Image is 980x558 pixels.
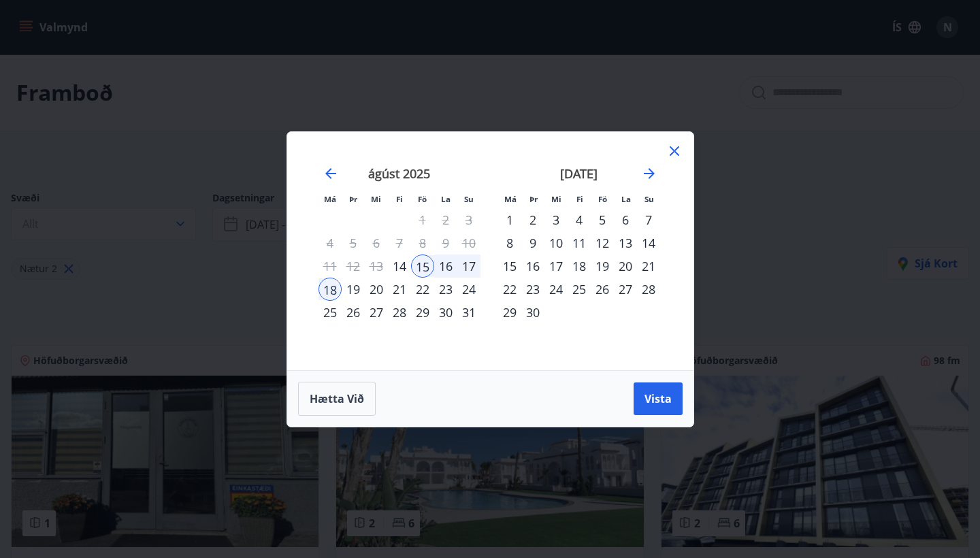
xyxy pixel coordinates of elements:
[614,255,637,278] div: 20
[457,255,480,278] td: Selected. sunnudagur, 17. ágúst 2025
[457,278,480,301] td: Choose sunnudagur, 24. ágúst 2025 as your check-in date. It’s available.
[388,278,411,301] td: Choose fimmtudagur, 21. ágúst 2025 as your check-in date. It’s available.
[318,301,342,324] div: 25
[614,208,637,231] td: Choose laugardagur, 6. september 2025 as your check-in date. It’s available.
[637,255,660,278] div: 21
[544,278,568,301] div: 24
[614,231,637,255] div: 13
[298,382,376,416] button: Hætta við
[434,278,457,301] td: Choose laugardagur, 23. ágúst 2025 as your check-in date. It’s available.
[441,194,451,204] small: La
[637,278,660,301] div: 28
[591,208,614,231] div: 5
[591,231,614,255] div: 12
[551,194,561,204] small: Mi
[418,194,427,204] small: Fö
[365,301,388,324] td: Choose miðvikudagur, 27. ágúst 2025 as your check-in date. It’s available.
[521,255,544,278] td: Choose þriðjudagur, 16. september 2025 as your check-in date. It’s available.
[388,301,411,324] td: Choose fimmtudagur, 28. ágúst 2025 as your check-in date. It’s available.
[637,255,660,278] td: Choose sunnudagur, 21. september 2025 as your check-in date. It’s available.
[318,278,342,301] div: 18
[318,255,342,278] td: Not available. mánudagur, 11. ágúst 2025
[521,208,544,231] td: Choose þriðjudagur, 2. september 2025 as your check-in date. It’s available.
[544,208,568,231] div: 3
[324,194,336,204] small: Má
[388,301,411,324] div: 28
[304,148,677,354] div: Calendar
[365,278,388,301] td: Choose miðvikudagur, 20. ágúst 2025 as your check-in date. It’s available.
[641,165,657,182] div: Move forward to switch to the next month.
[544,278,568,301] td: Choose miðvikudagur, 24. september 2025 as your check-in date. It’s available.
[634,382,683,415] button: Vista
[591,231,614,255] td: Choose föstudagur, 12. september 2025 as your check-in date. It’s available.
[368,165,430,182] strong: ágúst 2025
[342,278,365,301] div: 19
[521,301,544,324] div: 30
[388,231,411,255] td: Not available. fimmtudagur, 7. ágúst 2025
[568,255,591,278] td: Choose fimmtudagur, 18. september 2025 as your check-in date. It’s available.
[457,301,480,324] div: 31
[342,301,365,324] div: 26
[591,255,614,278] td: Choose föstudagur, 19. september 2025 as your check-in date. It’s available.
[310,391,364,406] span: Hætta við
[457,301,480,324] td: Choose sunnudagur, 31. ágúst 2025 as your check-in date. It’s available.
[434,255,457,278] div: 16
[411,255,434,278] td: Selected as start date. föstudagur, 15. ágúst 2025
[614,278,637,301] td: Choose laugardagur, 27. september 2025 as your check-in date. It’s available.
[411,231,434,255] td: Not available. föstudagur, 8. ágúst 2025
[614,255,637,278] td: Choose laugardagur, 20. september 2025 as your check-in date. It’s available.
[371,194,381,204] small: Mi
[342,255,365,278] td: Not available. þriðjudagur, 12. ágúst 2025
[396,194,403,204] small: Fi
[434,278,457,301] div: 23
[614,208,637,231] div: 6
[342,231,365,255] td: Not available. þriðjudagur, 5. ágúst 2025
[568,255,591,278] div: 18
[521,278,544,301] div: 23
[621,194,631,204] small: La
[568,231,591,255] div: 11
[318,301,342,324] td: Choose mánudagur, 25. ágúst 2025 as your check-in date. It’s available.
[529,194,538,204] small: Þr
[544,208,568,231] td: Choose miðvikudagur, 3. september 2025 as your check-in date. It’s available.
[434,231,457,255] td: Not available. laugardagur, 9. ágúst 2025
[365,255,388,278] td: Not available. miðvikudagur, 13. ágúst 2025
[591,278,614,301] div: 26
[560,165,598,182] strong: [DATE]
[388,255,411,278] div: 14
[411,278,434,301] td: Choose föstudagur, 22. ágúst 2025 as your check-in date. It’s available.
[411,208,434,231] td: Not available. föstudagur, 1. ágúst 2025
[411,301,434,324] div: 29
[637,208,660,231] div: 7
[411,255,434,278] div: 15
[498,255,521,278] div: 15
[598,194,607,204] small: Fö
[568,208,591,231] div: 4
[318,231,342,255] td: Not available. mánudagur, 4. ágúst 2025
[544,255,568,278] div: 17
[544,231,568,255] div: 10
[365,301,388,324] div: 27
[498,301,521,324] td: Choose mánudagur, 29. september 2025 as your check-in date. It’s available.
[637,278,660,301] td: Choose sunnudagur, 28. september 2025 as your check-in date. It’s available.
[498,278,521,301] td: Choose mánudagur, 22. september 2025 as your check-in date. It’s available.
[544,231,568,255] td: Choose miðvikudagur, 10. september 2025 as your check-in date. It’s available.
[434,255,457,278] td: Selected. laugardagur, 16. ágúst 2025
[521,301,544,324] td: Choose þriðjudagur, 30. september 2025 as your check-in date. It’s available.
[568,208,591,231] td: Choose fimmtudagur, 4. september 2025 as your check-in date. It’s available.
[544,255,568,278] td: Choose miðvikudagur, 17. september 2025 as your check-in date. It’s available.
[388,278,411,301] div: 21
[614,278,637,301] div: 27
[498,255,521,278] td: Choose mánudagur, 15. september 2025 as your check-in date. It’s available.
[521,231,544,255] td: Choose þriðjudagur, 9. september 2025 as your check-in date. It’s available.
[644,194,654,204] small: Su
[342,301,365,324] td: Choose þriðjudagur, 26. ágúst 2025 as your check-in date. It’s available.
[498,278,521,301] div: 22
[568,278,591,301] td: Choose fimmtudagur, 25. september 2025 as your check-in date. It’s available.
[637,231,660,255] td: Choose sunnudagur, 14. september 2025 as your check-in date. It’s available.
[498,208,521,231] div: 1
[365,278,388,301] div: 20
[591,278,614,301] td: Choose föstudagur, 26. september 2025 as your check-in date. It’s available.
[521,255,544,278] div: 16
[521,278,544,301] td: Choose þriðjudagur, 23. september 2025 as your check-in date. It’s available.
